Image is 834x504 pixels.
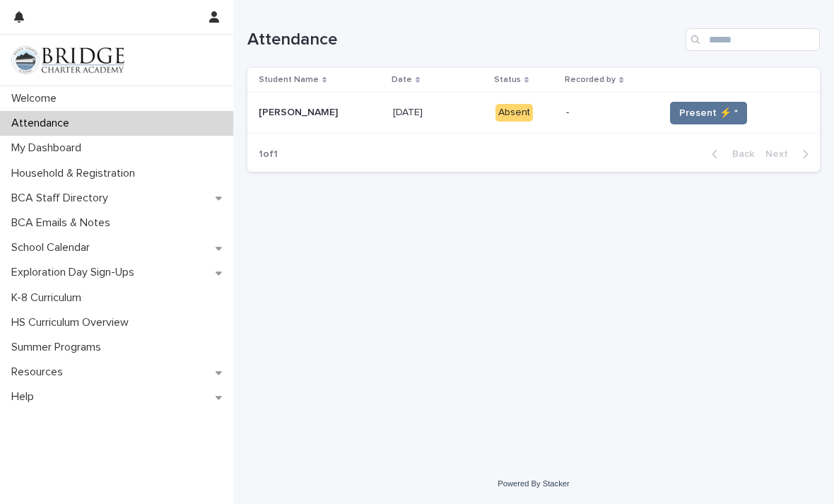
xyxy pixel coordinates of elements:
[247,30,680,50] h1: Attendance
[6,316,140,329] p: HS Curriculum Overview
[6,365,74,379] p: Resources
[6,216,122,230] p: BCA Emails & Notes
[566,107,652,119] p: -
[6,341,112,354] p: Summer Programs
[686,28,820,51] input: Search
[495,104,533,122] div: Absent
[6,92,68,105] p: Welcome
[6,390,45,404] p: Help
[679,106,738,120] span: Present ⚡ *
[670,102,747,124] button: Present ⚡ *
[6,192,119,205] p: BCA Staff Directory
[247,93,820,134] tr: [PERSON_NAME][PERSON_NAME] [DATE][DATE] Absent-Present ⚡ *
[6,241,101,254] p: School Calendar
[498,479,569,488] a: Powered By Stacker
[6,266,146,279] p: Exploration Day Sign-Ups
[724,149,754,159] span: Back
[11,46,124,74] img: V1C1m3IdTEidaUdm9Hs0
[259,104,341,119] p: [PERSON_NAME]
[259,72,319,88] p: Student Name
[765,149,797,159] span: Next
[393,104,425,119] p: [DATE]
[6,117,81,130] p: Attendance
[392,72,412,88] p: Date
[6,141,93,155] p: My Dashboard
[247,137,289,172] p: 1 of 1
[565,72,616,88] p: Recorded by
[700,148,760,160] button: Back
[6,291,93,305] p: K-8 Curriculum
[760,148,820,160] button: Next
[6,167,146,180] p: Household & Registration
[494,72,521,88] p: Status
